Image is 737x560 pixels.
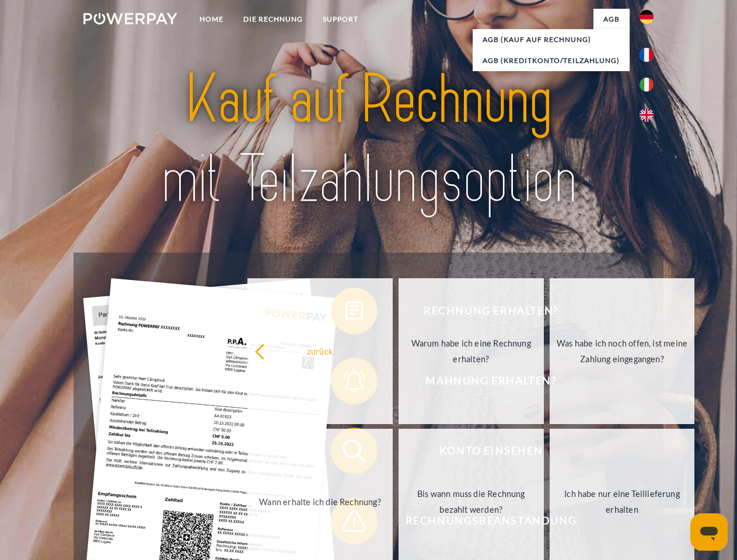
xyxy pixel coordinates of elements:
div: Wann erhalte ich die Rechnung? [254,494,386,509]
div: Ich habe nur eine Teillieferung erhalten [557,486,688,517]
img: title-powerpay_de.svg [111,56,626,223]
img: de [640,10,654,24]
a: Was habe ich noch offen, ist meine Zahlung eingegangen? [550,278,695,424]
a: Home [190,9,233,30]
div: Bis wann muss die Rechnung bezahlt werden? [406,486,537,517]
img: en [640,108,654,122]
a: AGB (Kauf auf Rechnung) [473,29,630,50]
a: SUPPORT [313,9,368,30]
a: DIE RECHNUNG [233,9,313,30]
div: Warum habe ich eine Rechnung erhalten? [406,335,537,367]
img: logo-powerpay-white.svg [83,13,177,24]
div: Was habe ich noch offen, ist meine Zahlung eingegangen? [557,335,688,367]
div: zurück [254,343,386,359]
img: fr [640,48,654,62]
img: it [640,78,654,92]
a: AGB (Kreditkonto/Teilzahlung) [473,50,630,71]
a: agb [593,9,630,30]
iframe: Schaltfläche zum Öffnen des Messaging-Fensters [690,513,728,551]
